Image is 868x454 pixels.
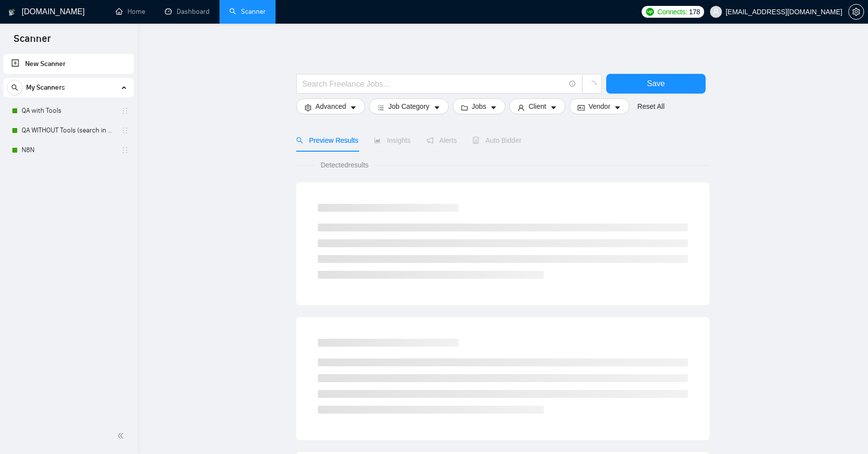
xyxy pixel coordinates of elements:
[490,104,497,111] span: caret-down
[589,101,610,112] span: Vendor
[26,78,65,97] span: My Scanners
[518,104,525,111] span: user
[11,54,126,74] a: New Scanner
[296,137,303,144] span: search
[117,431,127,441] span: double-left
[314,160,375,170] span: Detected results
[569,81,576,87] span: info-circle
[305,104,311,111] span: setting
[121,107,129,115] span: holder
[350,104,357,111] span: caret-down
[472,101,487,112] span: Jobs
[427,137,434,144] span: notification
[8,4,15,20] img: logo
[472,137,479,144] span: robot
[472,136,521,144] span: Auto Bidder
[427,136,457,144] span: Alerts
[7,80,23,96] button: search
[22,121,115,140] a: QA WITHOUT Tools (search in Titles)
[388,101,429,112] span: Job Category
[116,7,145,16] a: homeHome
[7,84,22,91] span: search
[453,98,506,114] button: folderJobscaret-down
[614,104,621,111] span: caret-down
[302,78,565,90] input: Search Freelance Jobs...
[22,101,115,121] a: QA with Tools
[848,4,864,20] button: setting
[528,101,546,112] span: Client
[315,101,346,112] span: Advanced
[569,98,629,114] button: idcardVendorcaret-down
[296,136,358,144] span: Preview Results
[6,32,59,52] span: Scanner
[637,101,664,112] a: Reset All
[374,137,381,144] span: area-chart
[550,104,557,111] span: caret-down
[296,98,365,114] button: settingAdvancedcaret-down
[374,136,410,144] span: Insights
[121,146,129,154] span: holder
[647,77,665,90] span: Save
[434,104,440,111] span: caret-down
[229,7,266,16] a: searchScanner
[713,8,719,15] span: user
[657,6,687,17] span: Connects:
[646,8,654,16] img: upwork-logo.png
[578,104,585,111] span: idcard
[606,74,706,94] button: Save
[22,140,115,160] a: N8N
[369,98,448,114] button: barsJob Categorycaret-down
[509,98,565,114] button: userClientcaret-down
[165,7,210,16] a: dashboardDashboard
[848,8,864,16] a: setting
[3,78,134,160] li: My Scanners
[689,6,700,17] span: 178
[377,104,384,111] span: bars
[849,8,864,16] span: setting
[3,54,134,74] li: New Scanner
[461,104,468,111] span: folder
[588,81,596,90] span: loading
[121,127,129,134] span: holder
